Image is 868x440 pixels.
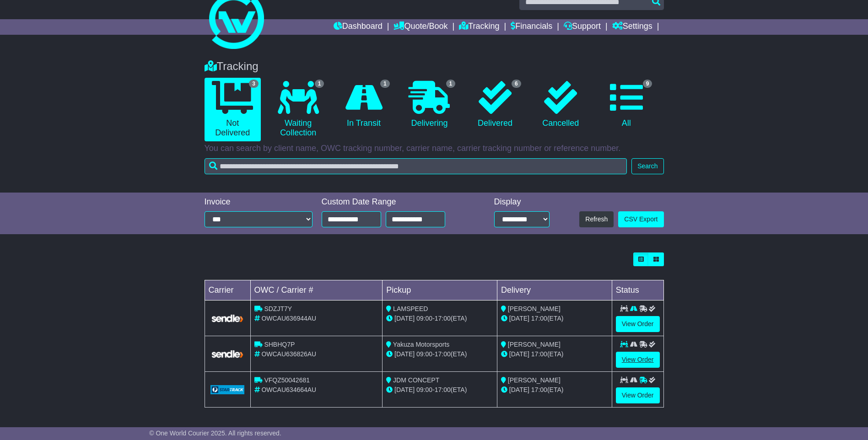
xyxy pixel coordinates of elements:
span: [DATE] [509,350,529,358]
a: Financials [511,19,552,35]
a: 1 Delivering [401,78,458,132]
span: VFQZ50042681 [264,376,310,384]
a: CSV Export [618,211,663,227]
img: GetCarrierServiceLogo [210,314,245,323]
span: [PERSON_NAME] [508,341,561,348]
span: OWCAU634664AU [261,386,316,393]
div: (ETA) [501,314,608,323]
span: 1 [380,80,390,88]
div: - (ETA) [386,314,493,323]
span: 17:00 [531,350,547,358]
a: Dashboard [334,19,383,35]
span: 17:00 [435,315,451,322]
span: 17:00 [435,386,451,393]
img: GetCarrierServiceLogo [210,385,245,394]
a: 3 Not Delivered [205,78,261,141]
a: Tracking [459,19,499,35]
span: [DATE] [394,315,415,322]
a: 1 Waiting Collection [270,78,326,141]
span: [PERSON_NAME] [508,305,561,312]
div: (ETA) [501,349,608,359]
span: 1 [315,80,324,88]
a: Quote/Book [394,19,447,35]
span: 09:00 [416,386,432,393]
a: View Order [616,352,660,368]
span: Yakuza Motorsports [393,341,449,348]
span: JDM CONCEPT [393,376,439,384]
span: LAMSPEED [393,305,428,312]
div: Display [494,197,550,207]
span: SHBHQ7P [264,341,295,348]
div: Invoice [205,197,313,207]
span: 17:00 [531,315,547,322]
span: © One World Courier 2025. All rights reserved. [149,429,281,437]
button: Search [631,158,663,174]
a: View Order [616,316,660,332]
td: OWC / Carrier # [250,280,383,300]
div: Custom Date Range [322,197,469,207]
div: - (ETA) [386,385,493,395]
span: 09:00 [416,315,432,322]
td: Delivery [497,280,612,300]
span: 9 [643,80,652,88]
a: 9 All [598,78,654,132]
button: Refresh [579,211,614,227]
span: OWCAU636826AU [261,350,316,358]
span: [PERSON_NAME] [508,376,561,384]
a: Settings [612,19,652,35]
td: Pickup [383,280,497,300]
span: 17:00 [531,386,547,393]
span: [DATE] [394,386,415,393]
a: Support [564,19,601,35]
span: [DATE] [509,386,529,393]
span: 17:00 [435,350,451,358]
a: 1 In Transit [335,78,392,132]
div: (ETA) [501,385,608,395]
span: 3 [249,80,259,88]
span: [DATE] [394,350,415,358]
img: GetCarrierServiceLogo [210,349,245,359]
div: - (ETA) [386,349,493,359]
span: 09:00 [416,350,432,358]
span: [DATE] [509,315,529,322]
a: Cancelled [533,78,589,132]
span: SDZJT7Y [264,305,292,312]
span: 6 [512,80,521,88]
a: View Order [616,387,660,403]
td: Status [612,280,663,300]
td: Carrier [205,280,250,300]
a: 6 Delivered [467,78,523,132]
div: Tracking [200,60,669,73]
span: 1 [446,80,456,88]
span: OWCAU636944AU [261,315,316,322]
p: You can search by client name, OWC tracking number, carrier name, carrier tracking number or refe... [205,144,664,154]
